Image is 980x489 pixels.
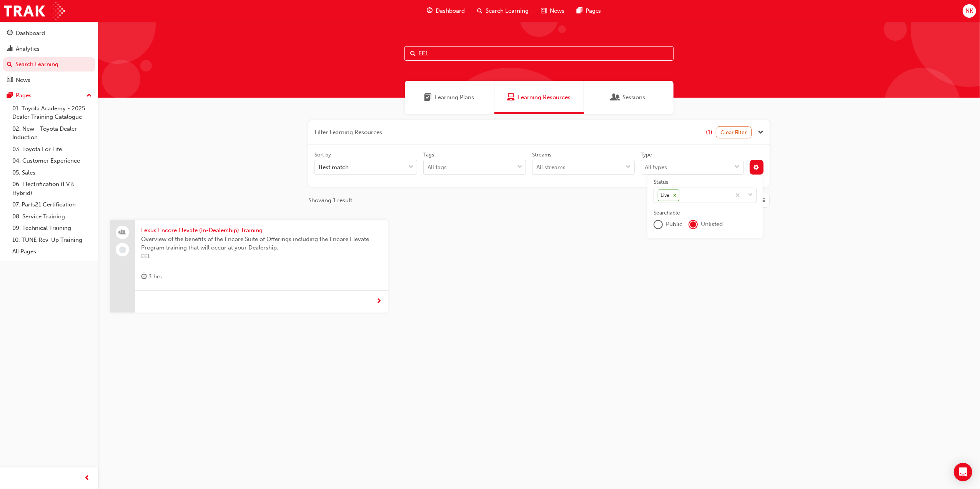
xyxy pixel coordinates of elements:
button: Clear Filter [716,126,752,138]
a: pages-iconPages [571,3,607,19]
span: Sessions [623,93,646,102]
span: guage-icon [427,6,433,16]
span: Dashboard [436,7,465,15]
div: Best match [319,163,349,172]
div: Type [641,151,652,159]
span: Learning Resources [518,93,571,102]
span: news-icon [541,6,547,16]
button: Pages [3,88,95,103]
span: Overview of the benefits of the Encore Suite of Offerings including the Encore Elevate Program tr... [141,235,382,252]
div: Sort by [314,151,331,159]
img: Trak [4,2,65,20]
div: Status [654,178,668,186]
a: Lexus Encore Elevate (In-Dealership) TrainingOverview of the benefits of the Encore Suite of Offe... [110,220,388,313]
a: search-iconSearch Learning [471,3,535,19]
div: Analytics [16,45,40,53]
a: Learning PlansLearning Plans [405,81,494,114]
span: Public [666,220,682,229]
span: guage-icon [7,30,13,37]
div: 3 hrs [141,272,162,281]
span: next-icon [376,298,382,305]
span: down-icon [517,162,522,172]
span: Pages [586,7,601,15]
a: 01. Toyota Academy - 2025 Dealer Training Catalogue [9,103,95,123]
input: Search... [404,46,674,61]
a: 05. Sales [9,167,95,179]
a: news-iconNews [535,3,571,19]
a: SessionsSessions [584,81,674,114]
input: StatusLive [681,192,682,198]
div: Dashboard [16,29,45,38]
a: 09. Technical Training [9,222,95,234]
span: Search [410,49,416,58]
a: Dashboard [3,26,95,40]
span: cog-icon [754,165,759,171]
a: 04. Customer Experience [9,155,95,167]
a: 07. Parts21 Certification [9,199,95,211]
span: Unlisted [701,220,723,229]
div: News [16,76,30,85]
span: search-icon [7,61,12,68]
span: duration-icon [141,272,147,281]
span: Showing 1 result [308,196,352,205]
span: prev-icon [85,474,90,483]
a: 06. Electrification (EV & Hybrid) [9,178,95,199]
a: Search Learning [3,57,95,72]
div: Streams [532,151,551,159]
span: NK [965,7,973,15]
span: Lexus Encore Elevate (In-Dealership) Training [141,226,382,235]
div: Searchable [654,209,680,217]
span: people-icon [120,228,125,238]
span: news-icon [7,77,13,84]
div: Live [658,190,671,201]
span: learningRecordVerb_NONE-icon [119,246,126,253]
button: DashboardAnalyticsSearch LearningNews [3,25,95,88]
span: Sessions [612,93,620,102]
span: chart-icon [7,46,13,53]
div: Open Intercom Messenger [954,463,972,481]
a: All Pages [9,246,95,258]
button: cog-icon [750,160,764,175]
div: All streams [536,163,566,172]
div: publicOption [654,220,663,229]
span: News [550,7,564,15]
a: 08. Service Training [9,211,95,223]
span: pages-icon [7,92,13,99]
a: 02. New - Toyota Dealer Induction [9,123,95,143]
a: Learning ResourcesLearning Resources [494,81,584,114]
span: Learning Plans [435,93,474,102]
span: down-icon [408,162,414,172]
span: up-icon [87,91,92,101]
a: 10. TUNE Rev-Up Training [9,234,95,246]
span: Learning Plans [424,93,432,102]
a: guage-iconDashboard [421,3,471,19]
span: search-icon [477,6,483,16]
span: Search Learning [486,7,529,15]
span: Learning Resources [507,93,515,102]
div: All types [645,163,667,172]
span: pages-icon [577,6,582,16]
span: down-icon [735,162,740,172]
div: unlistedOption [689,220,698,229]
a: News [3,73,95,87]
button: NK [963,4,976,18]
a: Analytics [3,42,95,56]
div: All tags [428,163,447,172]
span: down-icon [626,162,631,172]
span: EE1 [141,252,382,261]
label: tagOptions [423,151,526,175]
button: Close the filter [758,128,764,137]
div: Pages [16,91,32,100]
a: 03. Toyota For Life [9,143,95,155]
div: Tags [423,151,434,159]
span: down-icon [748,190,753,200]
